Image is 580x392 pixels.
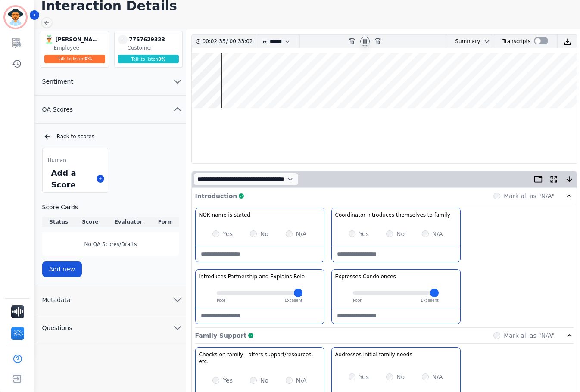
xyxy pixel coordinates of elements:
[48,157,66,164] span: Human
[203,35,226,48] div: 00:02:35
[35,314,186,342] button: Questions chevron down
[35,105,80,114] span: QA Scores
[480,38,490,45] button: chevron down
[223,376,233,385] label: Yes
[223,230,233,238] label: Yes
[118,35,128,44] span: -
[158,57,165,62] span: 0 %
[335,351,412,358] h3: Addresses initial family needs
[432,230,443,238] label: N/A
[448,35,480,48] div: Summary
[172,76,183,87] svg: chevron down
[421,298,439,304] p: Excellent
[43,132,179,141] div: Back to scores
[195,331,247,340] p: Family Support
[353,298,362,304] p: Poor
[564,38,571,46] img: download audio
[335,212,450,218] h3: Coordinator introduces themselves to family
[35,296,78,304] span: Metadata
[228,35,252,48] div: 00:33:02
[35,77,80,86] span: Sentiment
[35,68,186,96] button: Sentiment chevron down
[195,192,237,200] p: Introduction
[432,373,443,381] label: N/A
[483,38,490,45] svg: chevron down
[296,230,307,238] label: N/A
[296,376,307,385] label: N/A
[217,298,225,304] p: Poor
[199,273,305,280] h3: Introduces Partnership and Explains Role
[35,286,186,314] button: Metadata chevron down
[42,217,75,227] th: Status
[42,203,179,212] h3: Score Cards
[56,35,99,44] div: [PERSON_NAME] Small
[502,35,530,48] div: Transcripts
[152,217,179,227] th: Form
[50,165,93,192] div: Add a Score
[35,96,186,124] button: QA Scores chevron up
[172,104,183,115] svg: chevron up
[84,56,92,61] span: 0 %
[128,44,181,51] div: Customer
[42,261,82,277] button: Add new
[54,44,107,51] div: Employee
[5,7,26,28] img: Bordered avatar
[396,230,405,238] label: No
[172,295,183,305] svg: chevron down
[359,230,369,238] label: Yes
[35,324,79,332] span: Questions
[504,331,555,340] label: Mark all as "N/A"
[359,373,369,381] label: Yes
[172,323,183,333] svg: chevron down
[199,351,321,365] h3: Checks on family - offers support/resources, etc.
[42,232,179,256] div: No QA Scores/Drafts
[504,192,555,200] label: Mark all as "N/A"
[203,35,255,48] div: /
[199,212,250,218] h3: NOK name is stated
[75,217,105,227] th: Score
[396,373,405,381] label: No
[260,230,268,238] label: No
[260,376,268,385] label: No
[44,55,106,63] div: Talk to listen
[105,217,152,227] th: Evaluator
[335,273,396,280] h3: Expresses Condolences
[129,35,172,44] div: 7757629323
[285,298,302,304] p: Excellent
[118,55,179,63] div: Talk to listen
